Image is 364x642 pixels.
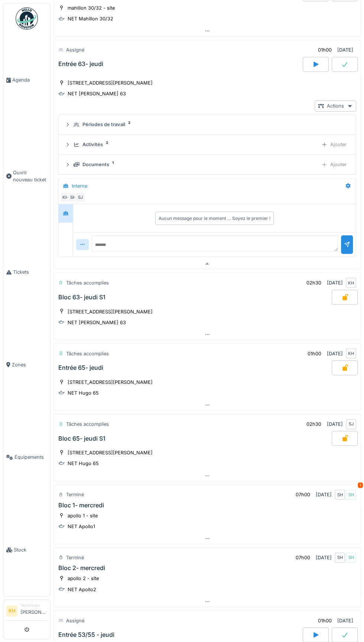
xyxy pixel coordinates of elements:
[66,46,84,53] div: Assigné
[3,126,50,226] a: Ouvrir nouveau ticket
[16,7,38,30] img: Badge_color-CXgf-gQk.svg
[68,378,153,385] div: [STREET_ADDRESS][PERSON_NAME]
[337,617,353,624] div: [DATE]
[316,491,332,498] div: [DATE]
[12,76,47,83] span: Agenda
[6,603,47,620] a: KH Technicien[PERSON_NAME]
[306,279,321,286] div: 02h30
[13,169,47,183] span: Ouvrir nouveau ticket
[68,308,153,315] div: [STREET_ADDRESS][PERSON_NAME]
[58,564,105,571] div: Bloc 2- mercredi
[296,491,310,498] div: 07h00
[3,226,50,319] a: Tickets
[68,523,95,530] div: NET Apollo1
[318,46,332,53] div: 01h00
[306,420,321,427] div: 02h30
[358,482,363,488] div: 1
[68,4,115,11] div: mahillon 30/32 - site
[66,491,84,498] div: Terminé
[3,411,50,504] a: Équipements
[68,319,126,326] div: NET [PERSON_NAME] 63
[62,158,353,171] summary: Documents1Ajouter
[58,364,103,371] div: Entrée 65- jeudi
[316,554,332,561] div: [DATE]
[346,489,356,500] div: SH
[68,586,96,593] div: NET Apollo2
[6,605,17,616] li: KH
[66,350,109,357] div: Tâches accomplies
[68,512,98,519] div: apollo 1 - site
[296,554,310,561] div: 07h00
[72,182,87,189] div: Interne
[346,419,356,429] div: SJ
[82,141,103,148] div: Activités
[346,277,356,288] div: KH
[66,279,109,286] div: Tâches accomplies
[335,489,345,500] div: SH
[327,279,343,286] div: [DATE]
[58,60,103,68] div: Entrée 63- jeudi
[68,15,113,22] div: NET Mahillon 30/32
[13,269,47,276] span: Tickets
[68,79,153,86] div: [STREET_ADDRESS][PERSON_NAME]
[66,554,84,561] div: Terminé
[20,603,47,608] div: Technicien
[58,293,105,300] div: Bloc 63- jeudi S1
[3,319,50,411] a: Zones
[82,121,125,128] div: Périodes de travail
[58,501,104,508] div: Bloc 1- mercredi
[159,215,270,221] div: Aucun message pour le moment … Soyez le premier !
[66,420,109,427] div: Tâches accomplies
[3,34,50,126] a: Agenda
[335,552,345,563] div: SH
[82,161,109,168] div: Documents
[346,348,356,358] div: KH
[68,574,99,582] div: apollo 2 - site
[58,435,105,442] div: Bloc 65- jeudi S1
[68,90,126,97] div: NET [PERSON_NAME] 63
[12,361,47,368] span: Zones
[315,101,356,111] div: Actions
[3,504,50,596] a: Stock
[318,617,332,624] div: 01h00
[14,546,47,553] span: Stock
[68,449,153,456] div: [STREET_ADDRESS][PERSON_NAME]
[337,46,353,53] div: [DATE]
[68,192,78,202] div: SH
[68,389,99,396] div: NET Hugo 65
[62,118,353,132] summary: Périodes de travail2
[75,192,85,202] div: SJ
[308,350,321,357] div: 01h00
[68,460,99,467] div: NET Hugo 65
[318,139,350,150] div: Ajouter
[60,192,71,202] div: KH
[327,420,343,427] div: [DATE]
[62,138,353,151] summary: Activités2Ajouter
[66,617,84,624] div: Assigné
[318,159,350,170] div: Ajouter
[14,454,47,461] span: Équipements
[327,350,343,357] div: [DATE]
[58,631,114,638] div: Entrée 53/55 - jeudi
[346,552,356,563] div: SH
[20,603,47,619] li: [PERSON_NAME]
